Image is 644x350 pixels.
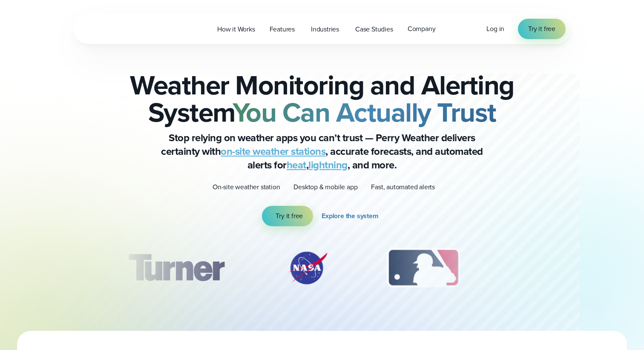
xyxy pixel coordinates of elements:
[518,19,566,39] a: Try it free
[116,247,528,293] div: slideshow
[486,24,504,34] span: Log in
[293,182,357,192] p: Desktop & mobile app
[355,24,393,34] span: Case Studies
[486,24,504,34] a: Log in
[509,247,578,289] img: PGA.svg
[116,247,237,289] div: 1 of 12
[308,157,348,173] a: lightning
[378,247,468,289] div: 3 of 12
[371,182,435,192] p: Fast, automated alerts
[262,206,313,226] a: Try it free
[348,20,400,38] a: Case Studies
[233,92,496,132] strong: You Can Actually Trust
[213,182,280,192] p: On-site weather station
[287,157,306,173] a: heat
[322,211,378,221] span: Explore the system
[528,24,555,34] span: Try it free
[116,71,528,126] h2: Weather Monitoring and Alerting System
[408,24,436,34] span: Company
[210,20,262,38] a: How it Works
[276,211,303,221] span: Try it free
[116,247,237,289] img: Turner-Construction_1.svg
[322,206,382,226] a: Explore the system
[152,131,492,172] p: Stop relying on weather apps you can’t trust — Perry Weather delivers certainty with , accurate f...
[217,24,255,34] span: How it Works
[221,144,325,159] a: on-site weather stations
[311,24,339,34] span: Industries
[278,247,337,289] div: 2 of 12
[270,24,295,34] span: Features
[509,247,578,289] div: 4 of 12
[278,247,337,289] img: NASA.svg
[378,247,468,289] img: MLB.svg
